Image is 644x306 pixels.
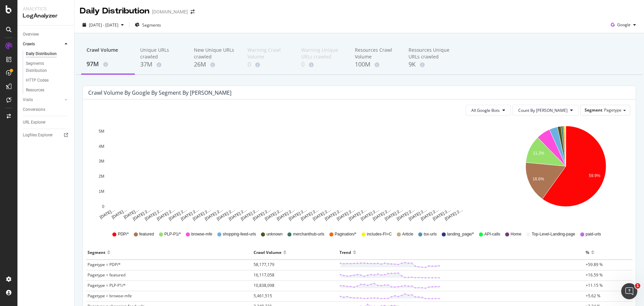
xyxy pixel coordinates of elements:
[80,19,126,30] button: [DATE] - [DATE]
[88,89,231,96] div: Crawl Volume by google by Segment by [PERSON_NAME]
[26,87,44,94] div: Resources
[87,47,129,59] div: Crawl Volume
[88,121,488,222] svg: A chart.
[409,47,451,60] div: Resources Unique URLs crawled
[23,106,45,113] div: Conversions
[99,159,104,164] text: 3M
[266,231,282,237] span: unknown
[140,60,183,69] div: 37M
[194,60,237,69] div: 26M
[339,247,351,258] div: Trend
[23,41,35,48] div: Crawls
[511,231,521,237] span: Home
[502,121,629,222] svg: A chart.
[617,22,631,28] span: Google
[23,31,69,38] a: Overview
[518,107,568,113] span: Count By Day
[99,174,104,179] text: 2M
[191,231,212,237] span: browse-mfe
[248,47,290,60] div: Warning Crawl Volume
[87,60,129,69] div: 97M
[533,151,544,156] text: 11.2%
[26,50,57,57] div: Daily Distribution
[254,272,274,278] span: 16,117,058
[532,231,575,237] span: Top-Level-Landing-page
[402,231,413,237] span: Article
[471,107,500,113] span: All Google Bots
[635,283,640,289] span: 1
[484,231,500,237] span: API-calls
[335,231,357,237] span: Pagination/*
[533,177,544,181] text: 16.6%
[608,19,639,30] button: Google
[355,47,398,60] div: Resources Crawl Volume
[466,105,511,116] button: All Google Bots
[26,77,69,84] a: HTTP Codes
[88,293,132,299] span: Pagetype = browse-mfe
[164,231,181,237] span: PLP-P1/*
[254,262,274,267] span: 58,177,179
[23,12,69,20] div: LogAnalyzer
[23,119,46,126] div: URL Explorer
[26,60,63,74] div: Segments Distribution
[23,132,53,139] div: Logfiles Explorer
[89,22,118,28] span: [DATE] - [DATE]
[88,282,126,288] span: Pagetype = PLP-P1/*
[23,5,69,12] div: Analytics
[194,47,237,60] div: New Unique URLs crawled
[223,231,256,237] span: shopping-feed-urls
[254,282,274,288] span: 10,838,098
[99,144,104,149] text: 4M
[142,22,161,28] span: Segments
[589,173,600,178] text: 59.9%
[88,272,125,278] span: Pagetype = featured
[248,60,290,69] div: 0
[23,119,69,126] a: URL Explorer
[132,19,164,30] button: Segments
[367,231,392,237] span: includes-FI=C
[621,283,637,299] iframe: Intercom live chat
[26,87,69,94] a: Resources
[513,105,579,116] button: Count By [PERSON_NAME]
[80,5,149,17] div: Daily Distribution
[585,107,602,113] span: Segment
[586,272,603,278] span: +16.59 %
[23,106,69,113] a: Conversions
[23,41,63,48] a: Crawls
[23,132,69,139] a: Logfiles Explorer
[586,293,600,299] span: +5.62 %
[293,231,324,237] span: merchanthub-urls
[254,247,281,258] div: Crawl Volume
[23,96,33,103] div: Visits
[26,60,69,74] a: Segments Distribution
[23,96,63,103] a: Visits
[409,60,451,69] div: 9K
[586,231,601,237] span: paid-urls
[99,129,104,134] text: 5M
[118,231,129,237] span: PDP/*
[140,47,183,60] div: Unique URLs crawled
[301,47,344,60] div: Warning Unique URLs crawled
[88,262,121,267] span: Pagetype = PDP/*
[152,8,188,15] div: [DOMAIN_NAME]
[88,247,105,258] div: Segment
[586,282,603,288] span: +11.15 %
[447,231,474,237] span: landing_page/*
[586,262,603,267] span: +59.89 %
[586,247,589,258] div: %
[139,231,154,237] span: featured
[355,60,398,69] div: 100M
[424,231,437,237] span: tsx-urls
[26,77,49,84] div: HTTP Codes
[254,293,272,299] span: 5,461,515
[301,60,344,69] div: 0
[23,31,39,38] div: Overview
[191,9,195,14] div: arrow-right-arrow-left
[99,189,104,194] text: 1M
[102,204,104,209] text: 0
[26,50,69,57] a: Daily Distribution
[604,107,622,113] span: Pagetype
